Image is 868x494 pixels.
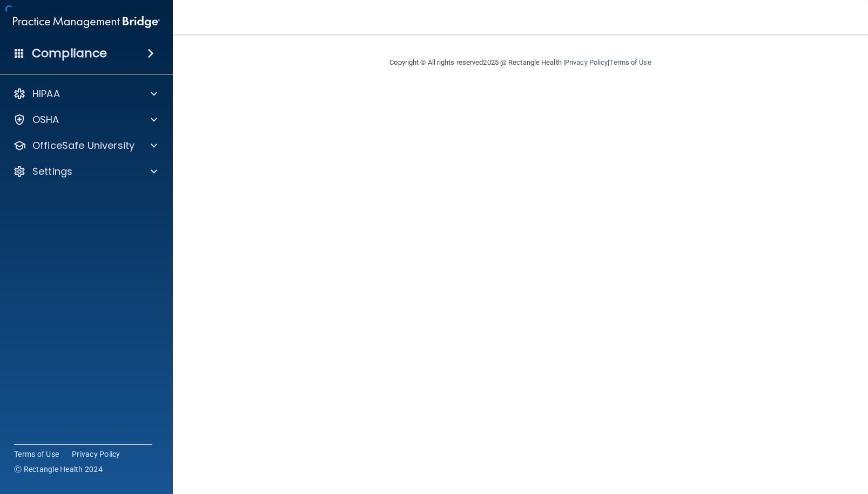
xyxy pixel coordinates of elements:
p: OSHA [32,113,59,126]
p: Settings [32,165,72,178]
a: Privacy Policy [565,58,608,66]
a: Terms of Use [609,58,651,66]
a: OfficeSafe University [13,139,157,152]
p: HIPAA [32,87,60,100]
div: Copyright © All rights reserved 2025 @ Rectangle Health | | [324,45,718,80]
img: PMB logo [13,11,160,33]
a: Privacy Policy [72,449,120,459]
p: OfficeSafe University [32,139,134,152]
h4: Compliance [32,46,107,61]
a: Terms of Use [14,449,59,459]
a: Settings [13,165,157,178]
a: OSHA [13,113,157,126]
a: HIPAA [13,87,157,100]
span: Ⓒ Rectangle Health 2024 [14,464,103,475]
